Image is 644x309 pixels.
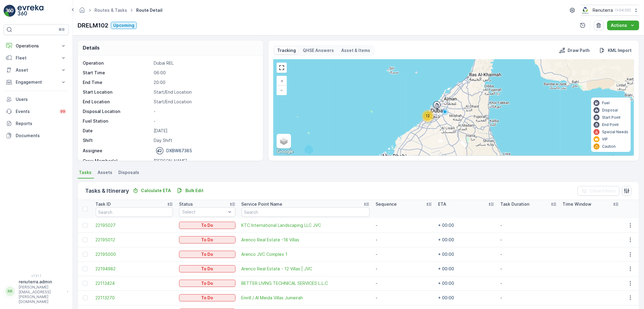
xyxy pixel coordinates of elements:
[4,105,69,117] a: Events99
[83,281,88,286] div: Toggle Row Selected
[83,108,151,114] p: Disposal Location
[85,187,129,195] p: Tasks & Itinerary
[581,7,590,14] img: Screenshot_2024-07-26_at_13.33.01.png
[435,262,497,276] td: + 00:00
[615,8,631,13] p: ( +04:00 )
[79,169,91,175] span: Tasks
[83,252,88,257] div: Toggle Row Selected
[607,21,639,30] button: Actions
[96,280,173,286] a: 22113424
[83,118,151,124] p: Fuel Station
[154,118,257,124] p: -
[96,251,173,257] a: 22195000
[83,137,151,143] p: Shift
[96,266,173,272] a: 22194982
[557,47,592,54] button: Draw Path
[435,247,497,262] td: + 00:00
[4,52,69,64] button: Fleet
[96,201,111,207] p: Task ID
[59,27,65,32] p: ⌘B
[154,128,257,134] p: [DATE]
[438,201,446,207] p: ETA
[4,5,16,17] img: logo
[4,279,69,304] button: RRrenuterra.admin[PERSON_NAME][EMAIL_ADDRESS][PERSON_NAME][DOMAIN_NAME]
[201,295,213,301] p: To Do
[83,128,151,134] p: Date
[16,55,57,61] p: Fleet
[435,291,497,305] td: + 00:00
[185,188,203,194] p: Bulk Edit
[602,101,610,105] p: Fuel
[118,169,139,175] span: Disposals
[179,201,193,207] p: Status
[96,222,173,228] a: 22195027
[597,47,634,54] button: KML Import
[154,108,257,114] p: -
[274,60,634,156] div: 0
[16,121,66,127] p: Reports
[179,222,235,229] button: To Do
[497,233,559,247] td: -
[83,237,88,242] div: Toggle Row Selected
[497,247,559,262] td: -
[4,274,69,278] span: v 1.51.1
[602,108,618,113] p: Disposal
[373,247,435,262] td: -
[113,22,134,28] p: Upcoming
[426,114,430,118] span: 12
[60,109,65,114] p: 99
[497,218,559,233] td: -
[154,60,257,66] p: Dubai REL
[242,222,370,228] a: KTC International Landscaping LLC JVC
[497,291,559,305] td: -
[154,70,257,76] p: 06:00
[242,207,370,217] input: Search
[242,251,370,257] a: Arenco JVC Complex 1
[201,280,213,286] p: To Do
[611,22,627,28] p: Actions
[242,280,370,286] a: BETTER LIVING TECHNICAL SERVICES L.L.C
[277,134,290,148] a: Layers
[154,137,257,143] p: Day Shift
[83,89,151,95] p: Start Location
[19,279,64,285] p: renuterra.admin
[4,64,69,76] button: Asset
[341,47,370,53] p: Asset & Items
[435,233,497,247] td: + 00:00
[277,85,286,95] a: Zoom Out
[154,158,257,164] p: [PERSON_NAME]
[602,144,616,149] p: Caution
[590,188,616,194] p: Clear Filters
[568,47,590,53] p: Draw Path
[179,251,235,258] button: To Do
[602,115,620,120] p: Start Point
[179,236,235,243] button: To Do
[201,266,213,272] p: To Do
[83,295,88,300] div: Toggle Row Selected
[275,148,295,156] img: Google
[96,295,173,301] a: 22113270
[303,47,334,53] p: QHSE Answers
[593,7,613,13] p: Renuterra
[563,201,592,207] p: Time Window
[182,209,226,215] p: Select
[435,218,497,233] td: + 00:00
[201,237,213,243] p: To Do
[242,295,370,301] a: Emrill / Al Meida Villas Jumeirah
[79,9,85,14] a: Homepage
[242,266,370,272] a: Arenco Real Estate - 12 Villas | JVC
[83,223,88,228] div: Toggle Row Selected
[435,276,497,291] td: + 00:00
[602,130,628,134] p: Special Needs
[5,287,15,296] div: RR
[608,47,632,53] p: KML Import
[422,110,434,122] div: 12
[83,148,102,154] p: Assignee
